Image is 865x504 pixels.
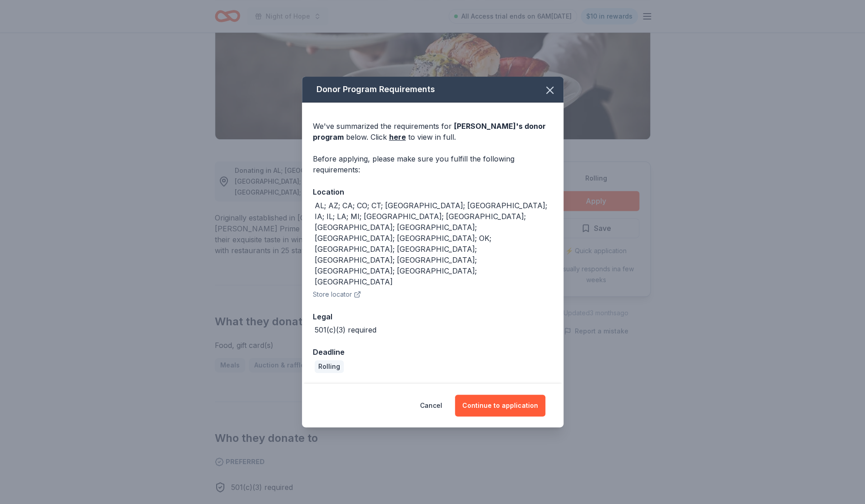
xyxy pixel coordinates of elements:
button: Store locator [313,289,361,300]
div: We've summarized the requirements for below. Click to view in full. [313,121,553,142]
div: Location [313,186,553,198]
button: Cancel [420,395,442,416]
div: 501(c)(3) required [315,324,376,335]
div: Donor Program Requirements [302,77,563,103]
div: AL; AZ; CA; CO; CT; [GEOGRAPHIC_DATA]; [GEOGRAPHIC_DATA]; IA; IL; LA; MI; [GEOGRAPHIC_DATA]; [GEO... [315,200,553,287]
div: Deadline [313,346,553,358]
a: here [389,132,406,142]
div: Rolling [315,360,344,373]
div: Legal [313,311,553,323]
button: Continue to application [455,395,545,416]
div: Before applying, please make sure you fulfill the following requirements: [313,153,553,175]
